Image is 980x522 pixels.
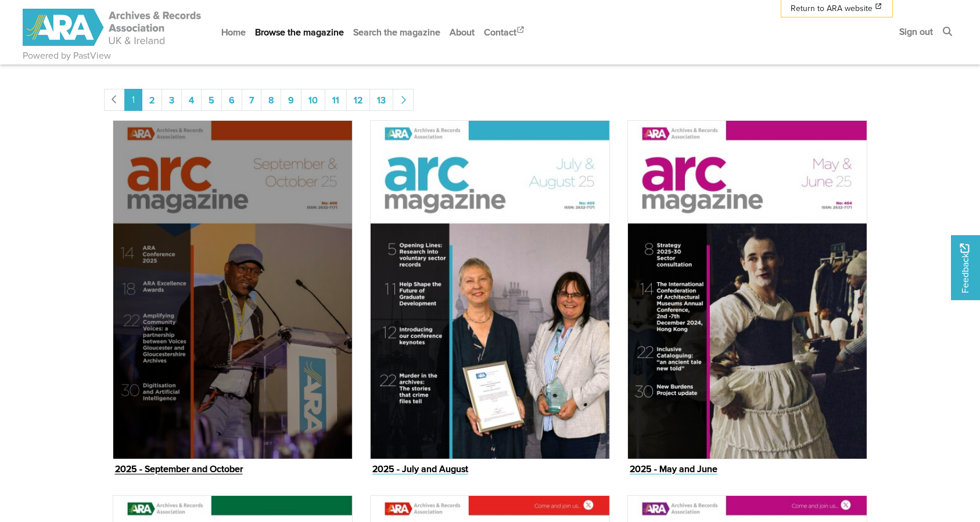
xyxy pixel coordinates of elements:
[370,120,610,477] a: 2025 - July and August 2025 - July and August
[479,17,530,48] a: Contact
[619,120,876,495] div: Issue
[221,89,242,111] a: Goto page 6
[281,89,301,111] a: Goto page 9
[201,89,222,111] a: Goto page 5
[250,17,349,48] a: Browse the magazine
[261,89,281,111] a: Goto page 8
[369,89,393,111] a: Goto page 13
[113,120,353,477] a: 2025 - September and October 2025 - September and October
[627,120,867,477] a: 2025 - May and June 2025 - May and June
[23,9,203,46] img: ARA - ARC Magazine | Powered by PastView
[393,89,414,111] a: Next page
[349,17,445,48] a: Search the magazine
[951,235,980,300] a: Would you like to provide feedback?
[791,2,873,15] span: Return to ARA website
[181,89,202,111] a: Goto page 4
[104,120,361,495] div: Issue
[161,89,182,111] a: Goto page 3
[217,17,250,48] a: Home
[370,120,610,459] img: 2025 - July and August
[325,89,347,111] a: Goto page 11
[361,120,619,495] div: Issue
[301,89,325,111] a: Goto page 10
[346,89,370,111] a: Goto page 12
[142,89,162,111] a: Goto page 2
[124,89,142,111] span: Goto page 1
[23,49,111,63] a: Powered by PastView
[958,243,972,293] span: Feedback
[242,89,261,111] a: Goto page 7
[627,120,867,459] img: 2025 - May and June
[113,120,353,459] img: 2025 - September and October
[104,89,877,111] nav: pagination
[895,16,938,47] a: Sign out
[445,17,479,48] a: About
[104,89,125,111] li: Previous page
[23,2,203,53] a: ARA - ARC Magazine | Powered by PastView logo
